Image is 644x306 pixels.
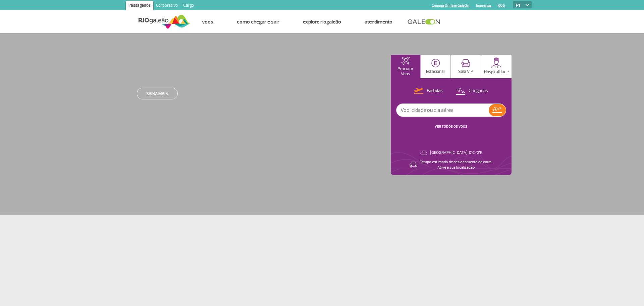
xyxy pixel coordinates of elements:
button: Hospitalidade [481,55,512,78]
a: Explore RIOgaleão [303,18,341,25]
a: Voos [202,18,213,25]
button: Partidas [412,87,445,95]
p: [GEOGRAPHIC_DATA]: 0°C/0°F [430,150,482,156]
p: Partidas [427,88,443,94]
img: carParkingHome.svg [431,59,440,68]
a: Saiba mais [137,88,178,99]
p: Estacionar [426,69,445,74]
button: VER TODOS OS VOOS [433,124,469,129]
button: Sala VIP [451,55,481,78]
p: Chegadas [469,88,488,94]
a: Como chegar e sair [237,18,279,25]
button: Estacionar [421,55,450,78]
a: Compra On-line GaleOn [432,3,469,8]
img: airplaneHomeActive.svg [401,57,410,65]
a: VER TODOS OS VOOS [435,124,467,129]
img: vipRoom.svg [461,59,470,68]
a: RQS [498,3,505,8]
p: Procurar Voos [394,67,417,77]
a: Atendimento [365,18,392,25]
a: Cargo [180,1,197,11]
a: Corporativo [153,1,180,11]
p: Hospitalidade [484,70,509,75]
button: Chegadas [454,87,490,95]
img: hospitality.svg [491,57,501,68]
a: Imprensa [476,3,491,8]
a: Passageiros [126,1,153,11]
p: Tempo estimado de deslocamento de carro: Ative a sua localização [420,160,492,170]
p: Sala VIP [458,69,473,74]
button: Procurar Voos [391,55,420,78]
input: Voo, cidade ou cia aérea [396,104,489,117]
